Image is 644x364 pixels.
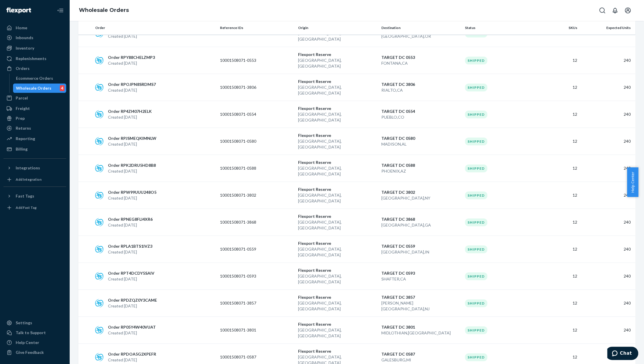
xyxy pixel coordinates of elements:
p: FONTANA , CA [381,60,460,66]
p: Created [DATE] [108,141,156,147]
th: Destination [379,21,463,35]
th: Reference IDs [218,21,296,35]
td: 240 [580,290,635,317]
img: sps-commerce logo [95,191,103,199]
p: [GEOGRAPHIC_DATA] , IN [381,249,460,255]
div: Shipped [465,245,487,253]
p: Created [DATE] [108,276,154,282]
p: [GEOGRAPHIC_DATA] , [GEOGRAPHIC_DATA] [298,300,377,312]
p: Order RPW99UUU248O5 [108,189,156,195]
th: SKUs [541,21,580,35]
div: Add Integration [16,177,42,182]
img: sps-commerce logo [95,353,103,361]
p: [GEOGRAPHIC_DATA] , [GEOGRAPHIC_DATA] [298,219,377,231]
td: 240 [580,182,635,209]
a: Inbounds [3,33,66,42]
a: Orders [3,64,66,73]
td: 240 [580,209,635,236]
p: MADISON , AL [381,141,460,147]
p: 10001508071-3806 [220,84,266,90]
div: Shipped [465,84,487,91]
p: PHOENIX , AZ [381,168,460,174]
a: Help Center [3,338,66,347]
td: 12 [541,47,580,74]
p: Created [DATE] [108,195,156,201]
p: Order RPY88CHELZMP3 [108,55,155,60]
p: Order RP4ZI407H2ELK [108,108,152,114]
td: 12 [541,74,580,101]
td: 240 [580,47,635,74]
p: Order RPNEG8FLI4XR6 [108,216,153,222]
p: Created [DATE] [108,303,157,309]
a: Returns [3,124,66,133]
img: sps-commerce logo [95,56,103,64]
p: [GEOGRAPHIC_DATA] , [GEOGRAPHIC_DATA] [298,165,377,177]
img: sps-commerce logo [95,83,103,91]
p: 10001508071-0554 [220,111,266,117]
p: Flexport Reserve [298,294,377,300]
td: 12 [541,236,580,263]
button: Open Search Box [596,5,608,16]
a: Ecommerce Orders [13,74,66,83]
div: Fast Tags [16,193,34,199]
p: Order RPK2DRU5HD8B8 [108,162,156,168]
div: Inbounds [16,35,33,41]
p: Created [DATE] [108,222,153,228]
p: Flexport Reserve [298,321,377,327]
div: Add Fast Tag [16,205,37,210]
p: [PERSON_NAME][GEOGRAPHIC_DATA] , NJ [381,300,460,312]
th: Origin [295,21,379,35]
p: MIDLOTHIAN , [GEOGRAPHIC_DATA] [381,330,460,336]
img: sps-commerce logo [95,110,103,118]
p: [GEOGRAPHIC_DATA] , [GEOGRAPHIC_DATA] [298,111,377,123]
div: Shipped [465,272,487,280]
p: Order RPOJPN8SRDMS7 [108,82,156,87]
p: Created [DATE] [108,357,156,363]
p: [GEOGRAPHIC_DATA] , [GEOGRAPHIC_DATA] [298,84,377,96]
p: 10001508071-0588 [220,165,266,171]
p: 10001508071-3802 [220,192,266,198]
p: TARGET DC 3802 [381,189,460,195]
td: 12 [541,317,580,344]
div: Wholesale Orders [16,85,51,91]
div: Talk to Support [16,330,46,336]
img: Flexport logo [6,8,31,13]
p: [GEOGRAPHIC_DATA] , [GEOGRAPHIC_DATA] [298,138,377,150]
div: Inventory [16,45,34,51]
a: Billing [3,144,66,154]
a: Parcel [3,93,66,103]
div: Billing [16,146,28,152]
p: 10001508071-3868 [220,219,266,225]
p: Flexport Reserve [298,213,377,219]
p: TARGET DC 3801 [381,324,460,330]
div: Orders [16,66,30,71]
a: Add Fast Tag [3,203,66,212]
p: TARGET DC 0553 [381,55,460,60]
img: sps-commerce logo [95,299,103,307]
td: 12 [541,263,580,290]
ol: breadcrumbs [74,2,134,19]
div: Prep [16,115,25,121]
p: Created [DATE] [108,114,152,120]
th: Expected Units [580,21,635,35]
div: Home [16,25,27,31]
div: Reporting [16,136,35,142]
button: Open account menu [622,5,634,16]
div: Shipped [465,191,487,199]
a: Replenishments [3,54,66,63]
a: Prep [3,114,66,123]
p: Flexport Reserve [298,186,377,192]
div: Give Feedback [16,349,44,355]
td: 12 [541,128,580,155]
div: Shipped [465,164,487,172]
a: Add Integration [3,175,66,184]
p: TARGET DC 0588 [381,162,460,168]
td: 12 [541,209,580,236]
p: 10001508071-3857 [220,300,266,306]
p: 10001508071-0559 [220,246,266,252]
p: TARGET DC 0554 [381,108,460,114]
p: TARGET DC 0580 [381,135,460,141]
p: 10001508071-0587 [220,354,266,360]
p: [GEOGRAPHIC_DATA] , [GEOGRAPHIC_DATA] [298,327,377,339]
p: GALESBURG , MI [381,357,460,363]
